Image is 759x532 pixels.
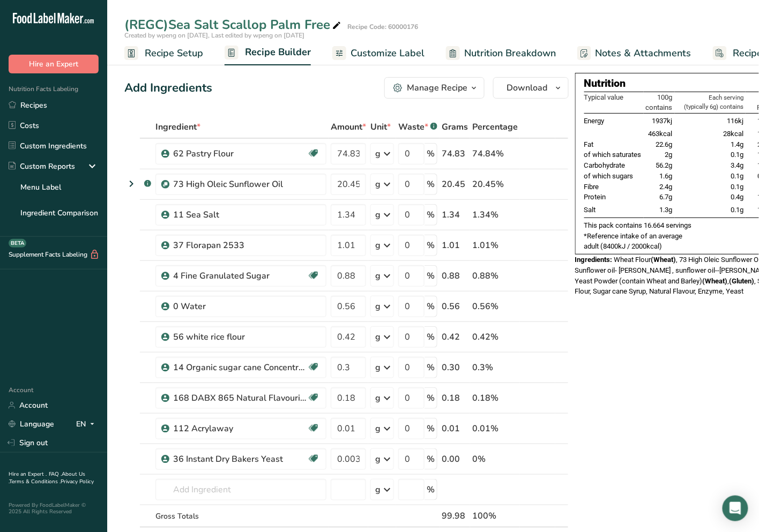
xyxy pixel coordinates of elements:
[575,256,613,264] span: Ingredients:
[584,139,644,150] td: Fat
[731,206,743,214] span: 0.1g
[442,422,468,435] div: 0.01
[161,181,169,189] img: Sub Recipe
[442,392,468,404] div: 0.18
[472,269,518,282] div: 0.88%
[9,478,61,485] a: Terms & Conditions .
[173,239,307,252] div: 37 Florapan 2533
[76,418,99,431] div: EN
[173,392,307,404] div: 168 DABX 865 Natural Flavouring
[9,161,75,172] div: Custom Reports
[665,151,673,159] span: 2g
[727,117,743,125] span: 116kj
[596,46,691,61] span: Notes & Attachments
[472,331,518,343] div: 0.42%
[446,41,556,65] a: Nutrition Breakdown
[375,269,381,282] div: g
[124,31,304,40] span: Created by wpeng on [DATE], Last edited by wpeng on [DATE]
[442,178,468,191] div: 20.45
[731,151,743,159] span: 0.1g
[472,208,518,221] div: 1.34%
[731,161,743,169] span: 3.4g
[155,121,200,133] span: Ingredient
[375,331,381,343] div: g
[173,147,307,160] div: 62 Pastry Flour
[584,203,644,218] td: Salt
[442,509,468,522] div: 99.98
[731,172,743,180] span: 0.1g
[584,160,644,171] td: Carbohydrate
[124,79,212,97] div: Add Ingredients
[245,45,311,59] span: Recipe Builder
[375,422,381,435] div: g
[472,121,518,133] span: Percentage
[644,92,675,114] th: 100g contains
[651,256,676,264] b: (Wheat)
[375,300,381,313] div: g
[442,331,468,343] div: 0.42
[723,130,743,138] span: 28kcal
[351,46,425,61] span: Customize Label
[407,81,467,94] div: Manage Recipe
[472,147,518,160] div: 74.84%
[375,483,381,496] div: g
[173,422,307,435] div: 112 Acrylaway
[49,470,62,478] a: FAQ .
[584,149,644,160] td: of which saturates
[584,232,683,251] span: *Reference intake of an average adult (8400kJ / 2000kcal)
[442,147,468,160] div: 74.83
[442,239,468,252] div: 1.01
[155,511,326,522] div: Gross Totals
[124,15,343,34] div: (REGC)Sea Salt Scallop Palm Free
[9,415,54,433] a: Language
[731,140,743,148] span: 1.4g
[472,422,518,435] div: 0.01%
[675,92,746,114] th: Each serving (typically 6g) contains
[442,361,468,374] div: 0.30
[649,130,673,138] span: 463kcal
[493,77,569,99] button: Download
[370,121,391,133] span: Unit
[472,509,518,522] div: 100%
[442,300,468,313] div: 0.56
[375,453,381,466] div: g
[375,392,381,404] div: g
[730,277,755,285] b: (Gluten)
[660,193,673,201] span: 6.7g
[442,269,468,282] div: 0.88
[332,41,425,65] a: Customize Label
[584,171,644,182] td: of which sugars
[9,55,99,73] button: Hire an Expert
[375,147,381,160] div: g
[660,206,673,214] span: 1.3g
[660,183,673,191] span: 2.4g
[472,239,518,252] div: 1.01%
[472,392,518,404] div: 0.18%
[584,92,644,114] th: Typical value
[9,239,26,248] div: BETA
[173,361,307,374] div: 14 Organic sugar cane Concentrate
[375,208,381,221] div: g
[731,183,743,191] span: 0.1g
[507,81,547,94] span: Download
[472,453,518,466] div: 0%
[173,300,307,313] div: 0 Water
[124,41,203,65] a: Recipe Setup
[173,331,307,343] div: 56 white rice flour
[584,114,644,129] td: Energy
[155,479,326,500] input: Add Ingredient
[577,41,691,65] a: Notes & Attachments
[173,178,307,191] div: 73 High Oleic Sunflower Oil
[9,470,85,485] a: About Us .
[398,121,437,133] div: Waste
[703,277,728,285] b: (Wheat)
[375,361,381,374] div: g
[731,193,743,201] span: 0.4g
[9,502,99,515] div: Powered By FoodLabelMaker © 2025 All Rights Reserved
[472,300,518,313] div: 0.56%
[375,239,381,252] div: g
[723,496,748,521] div: Open Intercom Messenger
[173,208,307,221] div: 11 Sea Salt
[584,182,644,192] td: Fibre
[464,46,556,61] span: Nutrition Breakdown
